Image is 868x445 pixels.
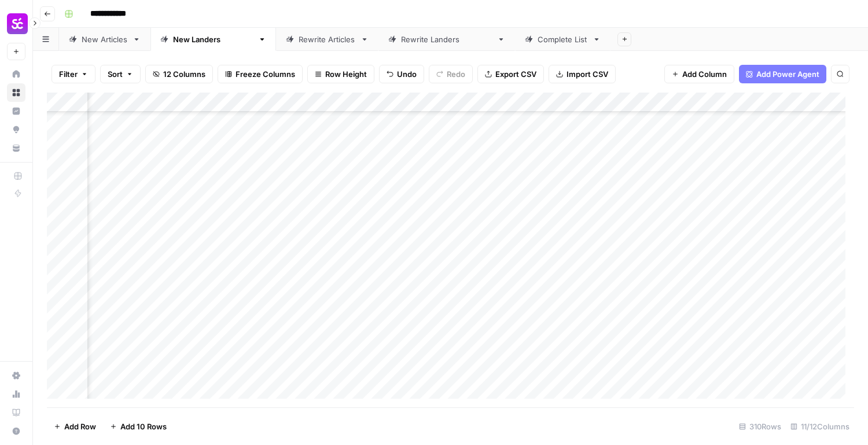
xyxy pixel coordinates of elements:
[100,65,141,83] button: Sort
[7,366,25,385] a: Settings
[82,34,128,45] div: New Articles
[477,65,544,83] button: Export CSV
[786,417,854,436] div: 11/12 Columns
[299,34,356,45] div: Rewrite Articles
[120,421,167,432] span: Add 10 Rows
[7,120,25,139] a: Opportunities
[325,68,367,80] span: Row Height
[163,68,205,80] span: 12 Columns
[447,68,465,80] span: Redo
[378,28,515,51] a: Rewrite [PERSON_NAME]
[515,28,610,51] a: Complete List
[401,34,492,45] div: Rewrite [PERSON_NAME]
[59,28,150,51] a: New Articles
[64,421,96,432] span: Add Row
[47,417,103,436] button: Add Row
[495,68,536,80] span: Export CSV
[7,102,25,120] a: Insights
[52,65,95,83] button: Filter
[276,28,378,51] a: Rewrite Articles
[682,68,727,80] span: Add Column
[379,65,424,83] button: Undo
[150,28,276,51] a: New [PERSON_NAME]
[664,65,734,83] button: Add Column
[429,65,473,83] button: Redo
[549,65,616,83] button: Import CSV
[7,13,28,34] img: Smartcat Logo
[108,68,123,80] span: Sort
[7,385,25,403] a: Usage
[7,403,25,422] a: Learning Hub
[7,83,25,102] a: Browse
[236,68,295,80] span: Freeze Columns
[7,9,25,38] button: Workspace: Smartcat
[7,422,25,440] button: Help + Support
[567,68,608,80] span: Import CSV
[59,68,78,80] span: Filter
[7,65,25,83] a: Home
[173,34,253,45] div: New [PERSON_NAME]
[145,65,213,83] button: 12 Columns
[739,65,826,83] button: Add Power Agent
[538,34,588,45] div: Complete List
[734,417,786,436] div: 310 Rows
[307,65,374,83] button: Row Height
[103,417,174,436] button: Add 10 Rows
[7,139,25,157] a: Your Data
[397,68,417,80] span: Undo
[756,68,819,80] span: Add Power Agent
[218,65,303,83] button: Freeze Columns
